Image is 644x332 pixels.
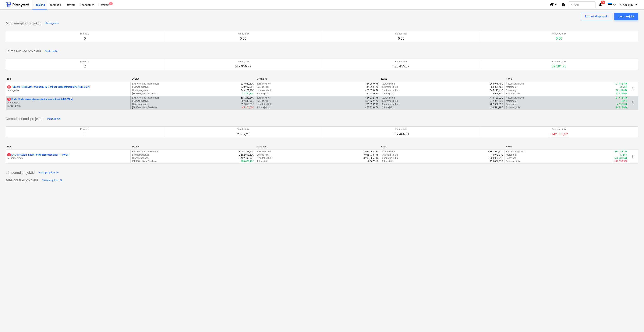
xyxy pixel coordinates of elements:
[6,21,41,26] p: Minu märgitud projektid
[614,160,628,163] p: -142 033,52€
[257,157,273,160] p: Kinnitatud tulu :
[552,60,567,63] p: Rahavoo jääk
[6,178,38,182] p: Arhiveeritud projektid
[614,13,638,20] button: Loo projekt
[554,2,558,7] i: keyboard_arrow_down
[393,64,409,69] p: 428 455,07
[381,160,394,163] p: Kulude jääk :
[612,2,617,7] i: keyboard_arrow_down
[506,92,521,95] p: Rahavoo jääk :
[257,89,273,92] p: Kinnitatud tulu :
[393,128,409,131] p: Kulude jääk
[45,21,59,26] div: Peida jaotis
[490,96,503,99] p: 410 739,22€
[506,96,525,99] p: Kasumiprognoos :
[7,85,90,89] p: Telliskivi - Telliskivi tn. 24/Ristiku tn. 8 ärihoone rekonstrueerimine [TELLISKIVI]
[631,87,635,91] span: more_vert
[506,153,517,157] p: Marginaal :
[395,32,407,35] p: Kulude jääk
[236,132,250,136] p: -2 567,21
[491,85,503,89] p: -23 809,42€
[619,14,634,19] div: Loo projekt
[552,32,566,35] p: Rahavoo jääk
[490,103,503,106] p: 202 302,39€
[631,154,635,159] span: more_vert
[42,178,62,182] div: Näita projekte (0)
[620,3,633,6] span: A. Angerjas
[381,82,395,85] p: Seotud kulud :
[395,36,407,41] p: 0,00
[490,99,503,103] p: 242 074,37€
[367,160,378,163] p: -2 567,21€
[381,89,399,92] p: Kinnitatud kulud :
[38,170,60,176] button: Näita projekte (0)
[620,153,628,157] p: 13,55%
[549,2,554,7] i: format_size
[257,82,271,85] p: Tellija eelarve :
[239,157,254,160] p: 3 402 490,02€
[506,150,525,153] p: Kasumiprognoos :
[7,98,11,101] span: 5
[80,36,90,41] p: 0
[631,100,635,105] span: more_vert
[620,85,628,89] p: 22,76%
[80,32,90,35] p: Projektid
[80,60,90,63] p: Projektid
[80,64,90,69] p: 2
[381,106,394,109] p: Kulude jääk :
[552,36,566,41] p: 0,00
[550,128,568,131] p: Rahavoo jääk
[381,145,503,148] div: Kulud
[381,153,398,157] p: Sidumata kulud :
[381,78,503,80] div: Kulud
[621,99,628,103] p: 4,59%
[7,89,129,92] p: A. Angerjas
[381,157,399,160] p: Kinnitatud kulud :
[365,85,378,89] p: 444 299,77€
[7,85,129,92] div: 2Telliskivi -Telliskivi tn. 24/Ristiku tn. 8 ärihoone rekonstrueerimine [TELLISKIVI]A. Angerjas
[506,85,517,89] p: Marginaal :
[363,153,378,157] p: 3 935 738,19€
[257,150,271,153] p: Tellija eelarve :
[237,32,249,35] p: Tulude jääk
[616,96,628,99] p: 31 418,59€
[257,160,269,163] p: Tulude jääk :
[569,2,596,8] button: Otsi
[132,85,149,89] p: Eesmärkeelarve :
[599,2,602,7] i: notifications
[7,101,129,104] p: A. Angerjas
[393,132,409,136] p: 139 466,31
[381,96,395,99] p: Seotud kulud :
[393,60,409,63] p: Kulude jääk
[132,157,149,160] p: Hinnaprognoos :
[506,78,628,80] div: Kokku
[257,85,269,89] p: Seotud tulu :
[365,82,378,85] p: 444 299,67€
[490,160,503,163] p: 139 466,31€
[239,153,254,157] p: 3 682 918,50€
[235,64,251,69] p: 517 956,79
[615,157,628,160] p: 675 281,69€
[7,145,129,148] div: Nimi
[552,64,567,69] p: 89 501,73
[132,78,254,80] div: Eelarve
[616,92,628,95] p: 62 679,05€
[132,106,158,109] p: [PERSON_NAME]-eelarve :
[132,96,159,99] p: Eelarvestatud maksumus :
[585,14,609,19] div: Loo näidisprojekt
[242,106,254,109] p: -65 164,53€
[365,89,378,92] p: 403 676,85€
[80,128,90,131] p: Projektid
[7,78,129,80] div: Nimi
[7,153,11,156] span: 4
[132,89,149,92] p: Hinnaprognoos :
[616,106,628,109] p: 26 822,68€
[7,157,129,160] p: M. Korbelainen
[241,160,254,163] p: 280 428,49€
[109,2,113,5] span: 6
[381,150,395,153] p: Seotud kulud :
[365,96,378,99] p: 684 232,17€
[617,103,628,106] p: 4 595,91€
[488,157,503,160] p: 3 263 023,71€
[241,82,254,85] p: 323 969,42€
